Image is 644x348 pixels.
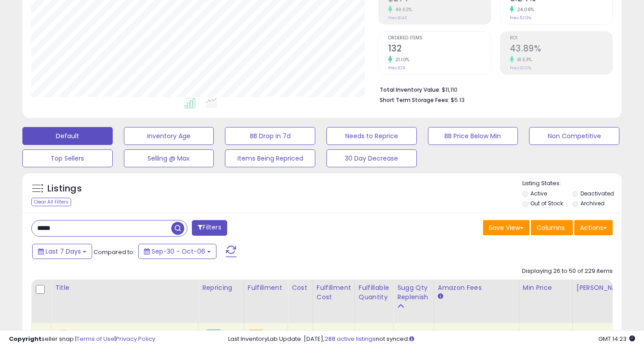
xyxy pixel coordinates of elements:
a: Terms of Use [76,335,114,343]
li: $11,110 [380,84,606,94]
span: Last 7 Days [46,247,81,256]
div: Last InventoryLab Update: [DATE], not synced. [228,335,635,344]
label: Deactivated [580,190,614,197]
small: Amazon Fees. [438,293,443,301]
span: Sep-30 - Oct-06 [152,247,205,256]
button: 30 Day Decrease [326,149,417,167]
small: 41.53% [514,56,532,63]
b: Total Inventory Value: [380,86,441,93]
small: Prev: 5.03% [510,15,531,21]
div: [PERSON_NAME] [576,283,630,293]
small: 21.10% [392,56,410,63]
label: Active [530,190,547,197]
button: Top Sellers [22,149,113,167]
small: Prev: 109 [388,65,405,71]
span: Columns [537,223,565,232]
button: BB Price Below Min [428,127,518,145]
div: Amazon Fees [438,283,515,293]
a: Privacy Policy [116,335,155,343]
span: Compared to: [93,248,135,256]
small: 49.63% [392,6,412,13]
div: Title [55,283,195,293]
th: Please note that this number is a calculation based on your required days of coverage and your ve... [394,280,434,323]
span: $5.13 [451,96,465,104]
button: Needs to Reprice [326,127,417,145]
button: Last 7 Days [32,244,92,259]
div: Fulfillment [248,283,284,293]
button: Save View [483,220,530,235]
small: Prev: 31.01% [510,65,531,71]
div: Fulfillment Cost [317,283,351,302]
div: Cost [292,283,309,293]
button: BB Drop in 7d [225,127,315,145]
span: 2025-10-14 14:23 GMT [598,335,635,343]
button: Inventory Age [124,127,214,145]
button: Default [22,127,113,145]
div: Displaying 26 to 50 of 229 items [522,267,613,276]
div: Sugg Qty Replenish [397,283,430,302]
h5: Listings [47,182,82,195]
strong: Copyright [9,335,42,343]
button: Selling @ Max [124,149,214,167]
b: Short Term Storage Fees: [380,96,449,104]
button: Items Being Repriced [225,149,315,167]
div: Fulfillable Quantity [359,283,390,302]
p: Listing States: [522,179,622,188]
div: Clear All Filters [31,198,71,206]
button: Actions [574,220,613,235]
div: Repricing [202,283,240,293]
span: Ordered Items [388,36,491,41]
h2: 132 [388,43,491,55]
label: Archived [580,199,605,207]
small: 24.06% [514,6,534,13]
h2: 43.89% [510,43,612,55]
span: ROI [510,36,612,41]
label: Out of Stock [530,199,563,207]
button: Filters [192,220,227,236]
button: Non Competitive [529,127,619,145]
a: 288 active listings [325,335,376,343]
button: Sep-30 - Oct-06 [138,244,216,259]
small: Prev: $143 [388,15,407,21]
button: Columns [531,220,573,235]
div: seller snap | | [9,335,155,344]
div: Min Price [523,283,569,293]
